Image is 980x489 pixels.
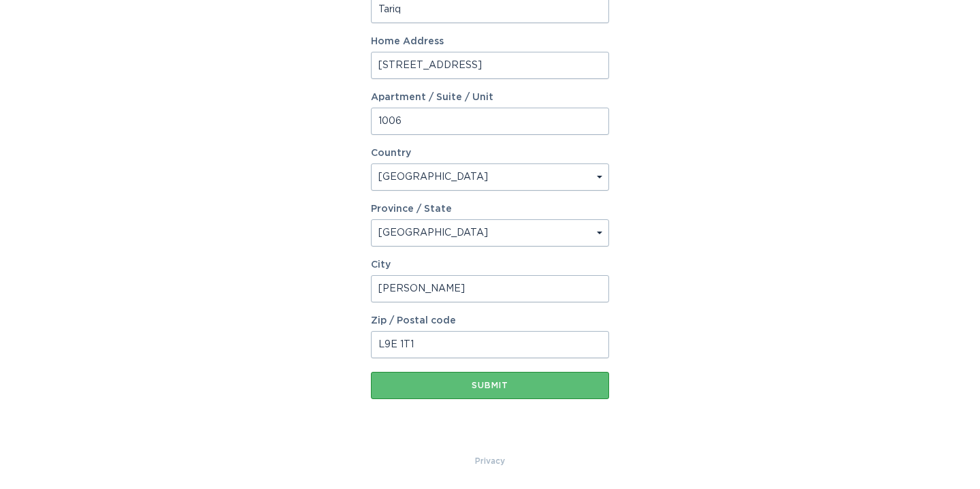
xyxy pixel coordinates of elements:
[371,93,609,102] label: Apartment / Suite / Unit
[371,260,609,270] label: City
[371,148,411,158] label: Country
[371,316,609,326] label: Zip / Postal code
[371,204,452,214] label: Province / State
[371,37,609,46] label: Home Address
[371,372,609,399] button: Submit
[378,381,602,390] div: Submit
[475,454,505,469] a: Privacy Policy & Terms of Use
